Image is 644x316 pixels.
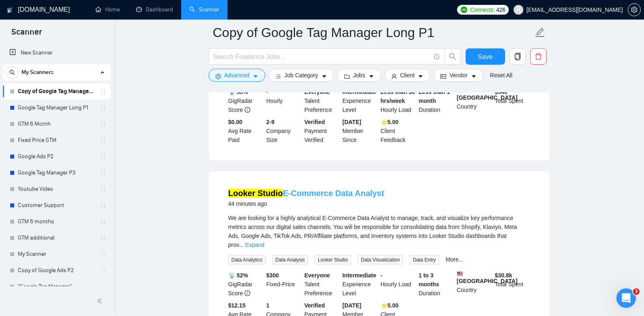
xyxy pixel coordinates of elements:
span: holder [100,88,106,95]
img: upwork-logo.png [461,7,467,13]
div: Talent Preference [303,87,341,114]
span: Data Entry [410,255,439,264]
span: info-circle [245,290,250,296]
span: caret-down [253,73,258,79]
div: Total Spent [493,87,531,114]
a: Google Ads P2 [18,148,95,165]
a: GTM 6 months [18,214,95,230]
span: holder [100,267,106,274]
b: [DATE] [343,119,361,125]
span: holder [100,251,106,257]
button: setting [628,3,641,16]
button: folderJobscaret-down [337,69,381,82]
span: ... [239,242,244,248]
span: holder [100,105,106,111]
b: 📡 52% [228,272,248,279]
span: Data Analysis [272,255,308,264]
div: GigRadar Score [227,271,265,298]
span: delete [531,53,546,60]
a: New Scanner [9,45,104,61]
button: copy [510,48,526,65]
b: Everyone [304,272,330,279]
span: Vendor [449,71,467,80]
span: Advanced [224,71,249,80]
a: Copy of Google Tag Manager Long P1 [18,83,95,100]
span: search [6,70,18,75]
button: search [6,66,19,79]
button: userClientcaret-down [384,69,431,82]
span: holder [100,186,106,192]
span: holder [100,283,106,290]
span: holder [100,121,106,127]
button: Save [466,48,505,65]
div: Company Size [265,118,303,144]
a: Looker StudioE-Commerce Data Analyst [228,189,384,198]
a: Copy of Google Ads P2 [18,262,95,279]
div: Total Spent [493,271,531,298]
span: Scanner [5,26,48,43]
div: Experience Level [341,271,379,298]
b: Verified [304,302,325,309]
span: caret-down [471,73,477,79]
div: GigRadar Score [227,87,265,114]
b: $0.00 [228,119,243,125]
button: settingAdvancedcaret-down [208,69,265,82]
a: Expand [245,242,264,248]
div: Hourly Load [379,87,417,114]
span: info-circle [434,54,439,59]
a: homeHome [95,6,120,13]
span: Client [400,71,415,80]
button: delete [530,48,546,65]
span: user [391,73,397,79]
div: Avg Rate Paid [227,118,265,144]
span: 426 [496,5,505,14]
div: Member Since [341,118,379,144]
a: "Google Tag Manager" [18,279,95,295]
b: 1 [266,302,269,309]
a: Youtube Video [18,181,95,197]
b: $ 30.8k [495,272,512,279]
span: copy [510,53,525,60]
div: Hourly Load [379,271,417,298]
span: search [445,53,460,60]
div: Experience Level [341,87,379,114]
span: idcard [440,73,446,79]
span: edit [535,27,545,38]
a: GTM additional [18,230,95,246]
a: searchScanner [189,6,219,13]
span: 3 [633,288,640,295]
div: Client Feedback [379,118,417,144]
a: dashboardDashboard [136,6,173,13]
span: holder [100,235,106,241]
b: ⭐️ 5.00 [381,302,399,309]
b: $12.15 [228,302,246,309]
span: caret-down [369,73,374,79]
span: caret-down [418,73,423,79]
div: Duration [417,87,455,114]
img: 🇺🇸 [457,271,463,277]
span: My Scanners [22,64,54,81]
span: bars [275,73,281,79]
input: Search Freelance Jobs... [213,52,430,62]
div: Country [455,87,493,114]
b: - [381,272,383,279]
span: Data Visualization [358,255,403,264]
b: [GEOGRAPHIC_DATA] [457,271,518,284]
span: holder [100,153,106,160]
b: Intermediate [343,272,376,279]
a: More... [446,256,464,263]
span: Connects: [470,5,494,14]
span: Jobs [353,71,365,80]
span: holder [100,170,106,176]
a: Google Tag Manager P3 [18,165,95,181]
a: GTM 6 Motnh [18,116,95,132]
span: info-circle [245,107,250,113]
mark: Looker Studio [228,189,283,198]
button: idcardVendorcaret-down [434,69,483,82]
b: [GEOGRAPHIC_DATA] [457,87,518,101]
a: Fixed Price GTM [18,132,95,148]
span: holder [100,137,106,144]
b: Verified [304,119,325,125]
div: We are looking for a highly analytical E-Commerce Data Analyst to manage, track, and visualize ke... [228,214,530,249]
img: logo [7,4,13,17]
